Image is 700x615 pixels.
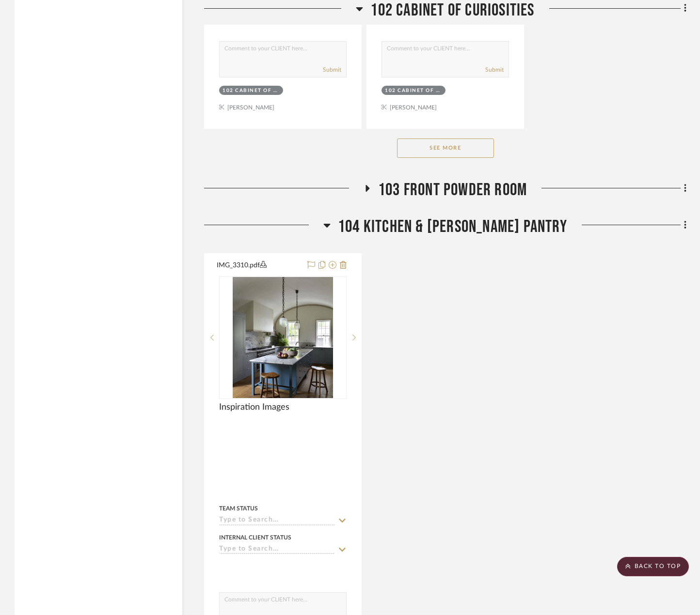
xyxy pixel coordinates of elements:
div: Team Status [219,504,258,513]
span: 104 Kitchen & [PERSON_NAME] Pantry [338,216,567,237]
scroll-to-top-button: BACK TO TOP [617,557,689,576]
div: Internal Client Status [219,533,291,542]
button: See More [397,138,494,158]
button: Submit [485,65,504,74]
span: 103 Front Powder Room [378,180,527,200]
input: Type to Search… [219,545,335,554]
div: 102 Cabinet of Curiosities [223,87,277,94]
span: Inspiration Images [219,402,289,413]
button: IMG_3310.pdf [217,260,302,271]
img: Inspiration Images [233,277,333,398]
div: 102 Cabinet of Curiosities [385,87,440,94]
button: Submit [323,65,341,74]
input: Type to Search… [219,516,335,525]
